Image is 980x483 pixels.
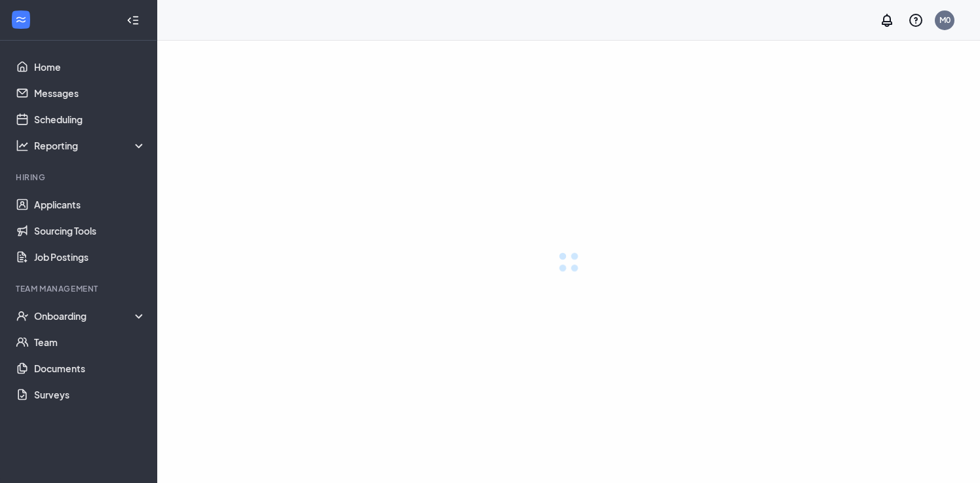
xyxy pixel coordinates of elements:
[34,139,147,152] div: Reporting
[16,283,143,294] div: Team Management
[16,139,29,152] svg: Analysis
[939,14,951,26] div: M0
[34,218,146,244] a: Sourcing Tools
[34,309,147,322] div: Onboarding
[34,191,146,218] a: Applicants
[34,355,146,381] a: Documents
[34,381,146,408] a: Surveys
[34,106,146,132] a: Scheduling
[908,12,924,28] svg: QuestionInfo
[879,12,895,28] svg: Notifications
[34,80,146,106] a: Messages
[16,172,143,183] div: Hiring
[14,13,28,26] svg: WorkstreamLogo
[34,244,146,270] a: Job Postings
[34,54,146,80] a: Home
[34,329,146,355] a: Team
[16,309,29,322] svg: UserCheck
[126,14,140,27] svg: Collapse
